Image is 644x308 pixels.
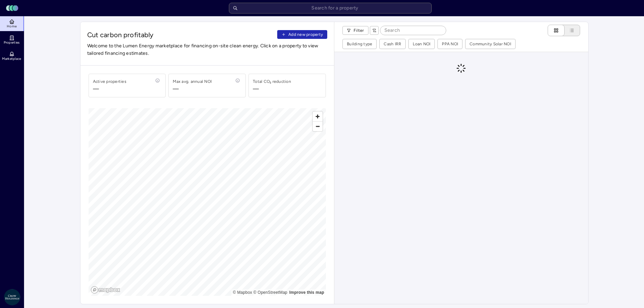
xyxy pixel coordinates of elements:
[253,85,259,93] div: —
[91,286,120,294] a: Mapbox logo
[313,121,323,131] button: Zoom out
[313,122,323,131] span: Zoom out
[87,42,328,57] span: Welcome to the Lumen Energy marketplace for financing on-site clean energy. Click on a property t...
[342,26,368,35] button: Filter
[354,27,364,34] span: Filter
[233,290,252,295] a: Mapbox
[229,3,432,14] input: Search for a property
[442,41,458,47] div: PPA NOI
[466,39,515,49] button: Community Solar NOI
[87,30,275,40] span: Cut carbon profitably
[93,85,126,93] span: —
[409,39,434,49] button: Loan NOI
[288,31,323,38] span: Add new property
[347,41,372,47] div: Building type
[548,25,565,36] button: Cards view
[89,108,326,296] canvas: Map
[277,30,327,39] button: Add new property
[2,57,21,61] span: Marketplace
[289,290,324,295] a: Map feedback
[343,39,376,49] button: Building type
[4,289,20,305] img: Crow Holdings
[173,78,212,85] div: Max avg. annual NOI
[380,39,405,49] button: Cash IRR
[384,41,401,47] div: Cash IRR
[413,41,430,47] div: Loan NOI
[253,290,287,295] a: OpenStreetMap
[93,78,126,85] div: Active properties
[253,78,291,85] div: Total CO₂ reduction
[4,41,20,45] span: Properties
[7,24,17,28] span: Home
[380,26,446,35] input: Search
[313,112,323,121] button: Zoom in
[558,25,580,36] button: List view
[470,41,511,47] div: Community Solar NOI
[173,85,212,93] span: —
[438,39,462,49] button: PPA NOI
